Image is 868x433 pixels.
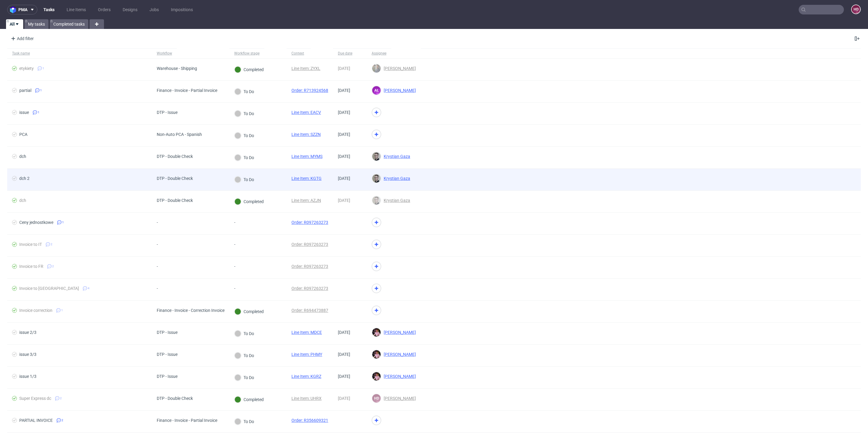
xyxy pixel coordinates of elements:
div: To Do [234,110,254,117]
span: [PERSON_NAME] [381,352,416,357]
div: Completed [234,396,264,403]
span: [DATE] [338,374,350,379]
span: 2 [51,242,52,247]
a: Orders [94,5,114,14]
a: Line Item: KGRZ [291,374,321,379]
a: Order: R097263273 [291,286,328,291]
span: Krystian Gaza [381,154,410,159]
img: Krystian Gaza [372,196,381,205]
div: issue 3/3 [19,352,36,357]
div: partial [19,88,31,93]
button: pma [7,5,37,14]
div: - [234,286,249,291]
span: [DATE] [338,132,350,137]
span: [DATE] [338,110,350,115]
div: - [157,286,171,291]
span: Krystian Gaza [381,198,410,203]
div: Workflow [157,51,172,56]
div: Invoice correction [19,308,52,313]
span: [DATE] [338,88,350,93]
div: dch [19,154,26,159]
a: Line Item: KGTG [291,176,322,181]
span: [DATE] [338,66,350,71]
div: To Do [234,352,254,359]
figcaption: AŁ [372,86,381,95]
img: Aleks Ziemkowski [372,328,381,337]
a: Order: R097263273 [291,264,328,269]
a: Jobs [146,5,162,14]
div: Finance - Invoice - Correction Invoice [157,308,225,313]
div: Warehouse - Shipping [157,66,197,71]
div: Ceny jednostkowe [19,220,53,225]
a: Line Item: EACV [291,110,321,115]
span: [PERSON_NAME] [381,66,416,71]
div: DTP - Double Check [157,154,193,159]
div: - [157,264,171,269]
span: 1 [62,220,64,225]
span: [DATE] [338,330,350,335]
div: Invoice to IT [19,242,42,247]
div: DTP - Issue [157,352,178,357]
div: - [157,220,171,225]
span: 2 [61,418,63,423]
span: [PERSON_NAME] [381,88,416,93]
a: Line Item: SZZN [291,132,321,137]
div: Add filter [8,34,35,43]
div: - [157,242,171,247]
a: Order: R713924568 [291,88,328,93]
img: Krystian Gaza [372,152,381,161]
div: To Do [234,132,254,139]
a: Order: R097263273 [291,242,328,247]
div: DTP - Double Check [157,176,193,181]
div: Completed [234,308,264,315]
span: [DATE] [338,176,350,181]
div: To Do [234,154,254,161]
a: Impositions [167,5,197,14]
div: DTP - Issue [157,374,178,379]
div: To Do [234,88,254,95]
div: Invoice to [GEOGRAPHIC_DATA] [19,286,79,291]
span: 4 [88,286,90,291]
span: pma [18,8,27,12]
div: issue 2/3 [19,330,36,335]
span: 2 [60,396,62,401]
a: Designs [119,5,141,14]
div: Finance - Invoice - Partial Invoice [157,88,217,93]
a: Completed tasks [50,19,88,29]
a: Line Item: AZJN [291,198,321,203]
figcaption: HD [852,5,860,14]
div: - [234,242,249,247]
span: 1 [61,308,63,313]
a: Tasks [40,5,58,14]
a: Order: R097263273 [291,220,328,225]
a: My tasks [24,19,49,29]
div: - [234,220,249,225]
div: Invoice to FR [19,264,43,269]
div: Workflow stage [234,51,259,56]
span: [DATE] [338,352,350,357]
div: DTP - Issue [157,110,178,115]
figcaption: HD [372,394,381,403]
span: [PERSON_NAME] [381,374,416,379]
div: dch 2 [19,176,30,181]
div: To Do [234,418,254,425]
a: Line Items [63,5,90,14]
img: Aleks Ziemkowski [372,372,381,381]
img: Krystian Gaza [372,174,381,183]
div: To Do [234,330,254,337]
a: Line Item: MDCE [291,330,322,335]
img: Maciej Sobola [372,64,381,73]
span: [DATE] [338,198,350,203]
a: Line Item: PHMY [291,352,322,357]
div: - [234,264,249,269]
div: DTP - Double Check [157,396,193,401]
div: Completed [234,198,264,205]
span: Task name [12,51,147,56]
div: etykiety [19,66,34,71]
div: issue [19,110,29,115]
div: To Do [234,176,254,183]
a: Line Item: ZYXL [291,66,320,71]
span: Krystian Gaza [381,176,410,181]
div: PARTIAL INVOICE [19,418,53,423]
div: Completed [234,66,264,73]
